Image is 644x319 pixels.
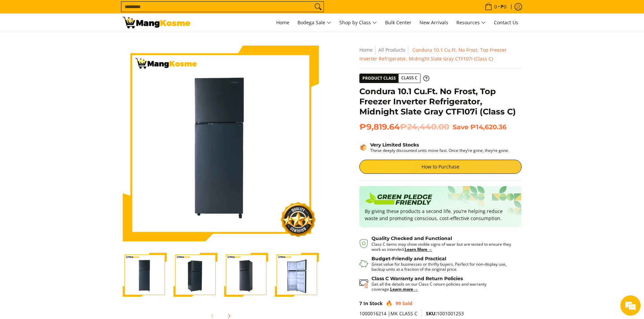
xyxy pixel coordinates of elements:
[359,74,429,83] a: Product Class Class C
[365,208,516,222] p: By giving these products a second life, you’re helping reduce waste and promoting conscious, cost...
[173,253,217,297] img: Condura 10.1 Cu.Ft. No Frost, Top Freezer Inverter Refrigerator, Midnight Slate Gray CTF107i (Cla...
[359,47,373,53] a: Home
[453,14,489,32] a: Resources
[390,286,418,292] a: Learn more →
[382,14,415,32] a: Bulk Center
[426,310,437,317] span: SKU:
[275,253,319,297] img: Condura 10.1 Cu.Ft. No Frost, Top Freezer Inverter Refrigerator, Midnight Slate Gray CTF107i (Cla...
[365,191,432,208] img: Badge sustainability green pledge friendly
[399,74,420,82] span: Class C
[491,14,522,32] a: Contact Us
[396,300,401,307] span: 99
[224,253,268,297] img: Condura 10.1 Cu.Ft. No Frost, Top Freezer Inverter Refrigerator, Midnight Slate Gray CTF107i (Cla...
[360,74,399,83] span: Product Class
[297,19,331,27] span: Bodega Sale
[372,275,463,282] strong: Class C Warranty and Return Policies
[426,310,464,317] span: 1001001253
[123,46,319,241] img: Condura 10.1 Cu.Ft. No Frost, Top Freezer Inverter Refrigerator, Midnight Slate Gray CTF107i (Cla...
[402,300,412,307] span: Sold
[313,2,324,12] button: Search
[359,160,522,174] a: How to Purchase
[372,242,515,252] p: Class C items may show visible signs of wear but are tested to ensure they work as intended.
[494,19,518,26] span: Contact Us
[273,14,293,32] a: Home
[385,19,411,26] span: Bulk Center
[359,86,522,117] h1: Condura 10.1 Cu.Ft. No Frost, Top Freezer Inverter Refrigerator, Midnight Slate Gray CTF107i (Cla...
[500,4,507,9] span: ₱0
[372,235,452,241] strong: Quality Checked and Functional
[405,246,432,252] a: Learn More →
[400,122,449,132] del: ₱24,440.00
[372,282,515,292] p: Get all the details on our Class C return policies and warranty coverage.
[276,19,289,26] span: Home
[294,14,335,32] a: Bodega Sale
[197,14,522,32] nav: Main Menu
[483,3,508,10] span: •
[123,253,167,297] img: Condura 10.1 Cu.Ft. No Frost, Top Freezer Inverter Refrigerator, Midnight Slate Gray CTF107i (Cla...
[416,14,452,32] a: New Arrivals
[493,4,498,9] span: 0
[359,47,507,62] span: Condura 10.1 Cu.Ft. No Frost, Top Freezer Inverter Refrigerator, Midnight Slate Gray CTF107i (Cla...
[470,123,506,131] span: ₱14,620.36
[123,17,190,28] img: Condura 10.1 Cu. Ft. Top Freezer Inverter Ref (Class C) l Mang Kosme
[336,14,380,32] a: Shop by Class
[339,19,377,27] span: Shop by Class
[456,19,486,27] span: Resources
[453,123,469,131] span: Save
[372,262,515,272] p: Great value for businesses or thrifty buyers. Perfect for non-display use, backup units at a frac...
[363,300,383,307] span: In Stock
[370,142,419,148] strong: Very Limited Stocks
[372,256,446,262] strong: Budget-Friendly and Practical
[359,122,449,132] span: ₱9,819.64
[359,46,522,63] nav: Breadcrumbs
[359,310,418,317] span: 1000016214 |MK CLASS C
[370,148,509,153] p: These deeply discounted units move fast. Once they’re gone, they’re gone.
[359,300,362,307] span: 7
[420,19,448,26] span: New Arrivals
[378,47,405,53] a: All Products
